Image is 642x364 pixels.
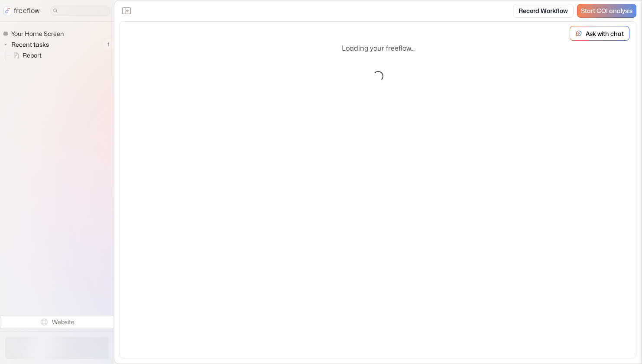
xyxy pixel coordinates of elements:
[513,4,574,18] a: Record Workflow
[586,29,624,38] p: Ask with chat
[342,43,415,54] p: Loading your freeflow...
[21,51,44,60] span: Report
[3,29,67,39] a: Your Home Screen
[581,7,632,15] span: Start COI analysis
[10,29,66,38] span: Your Home Screen
[10,40,52,49] span: Recent tasks
[103,39,114,50] span: 1
[120,4,133,18] button: Close the sidebar
[14,6,40,16] p: freeflow
[6,50,45,61] a: Report
[577,4,636,18] a: Start COI analysis
[3,6,40,16] a: freeflow
[3,39,52,50] button: Recent tasks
